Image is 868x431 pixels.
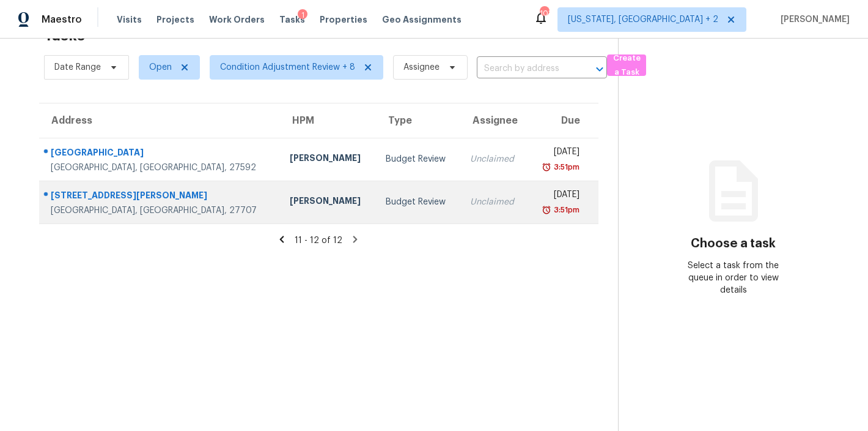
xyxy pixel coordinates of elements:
span: [PERSON_NAME] [776,13,850,26]
div: 1 [298,9,307,21]
div: [GEOGRAPHIC_DATA], [GEOGRAPHIC_DATA], 27707 [51,204,270,217]
button: Open [591,61,608,78]
span: Open [149,61,172,73]
th: Type [376,103,460,138]
th: HPM [280,103,376,138]
div: 3:51pm [551,161,579,173]
div: [GEOGRAPHIC_DATA] [51,146,270,162]
th: Due [528,103,598,138]
span: Assignee [403,61,440,73]
h2: Tasks [44,29,85,42]
div: [DATE] [537,146,579,161]
input: Search by address [477,59,573,78]
span: Tasks [279,15,305,24]
button: Create a Task [607,54,646,76]
th: Address [39,103,280,138]
div: Unclaimed [470,196,518,208]
div: [PERSON_NAME] [290,195,366,210]
span: Geo Assignments [382,13,462,26]
span: 11 - 12 of 12 [295,236,342,245]
div: Budget Review [386,196,451,208]
span: Visits [117,13,142,26]
img: Overdue Alarm Icon [542,161,551,173]
div: Budget Review [386,153,451,165]
span: Create a Task [613,51,640,80]
span: [US_STATE], [GEOGRAPHIC_DATA] + 2 [568,13,718,26]
div: Select a task from the queue in order to view details [676,260,791,296]
th: Assignee [460,103,528,138]
span: Date Range [54,61,101,73]
h3: Choose a task [691,238,776,250]
div: [STREET_ADDRESS][PERSON_NAME] [51,189,270,204]
img: Overdue Alarm Icon [542,204,551,216]
div: [GEOGRAPHIC_DATA], [GEOGRAPHIC_DATA], 27592 [51,162,270,174]
div: [PERSON_NAME] [290,152,366,167]
div: Unclaimed [470,153,518,165]
span: Work Orders [209,13,265,26]
span: Properties [320,13,367,26]
div: 3:51pm [551,204,579,216]
div: [DATE] [537,189,579,204]
div: 103 [540,7,548,20]
span: Projects [156,13,194,26]
span: Condition Adjustment Review + 8 [220,61,355,73]
span: Maestro [42,13,82,26]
